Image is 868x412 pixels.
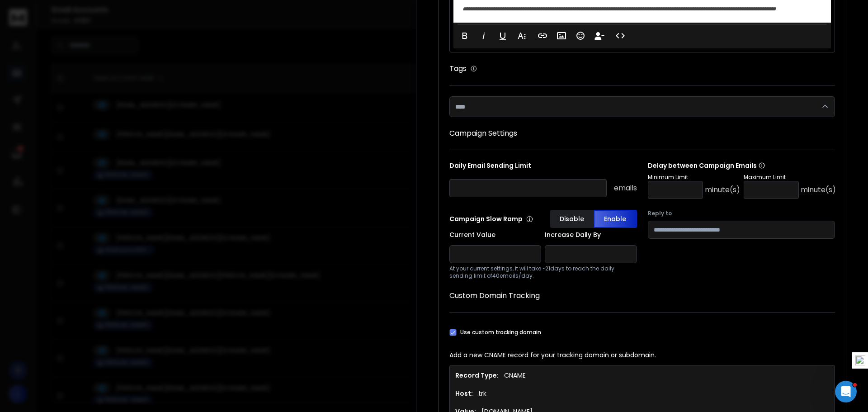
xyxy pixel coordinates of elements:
button: Insert Link (Ctrl+K) [534,27,551,45]
label: Current Value [449,232,541,238]
p: CNAME [504,371,526,380]
p: emails [614,183,637,194]
p: Add a new CNAME record for your tracking domain or subdomain. [449,350,835,360]
p: minute(s) [801,185,836,195]
button: Emoticons [572,27,589,45]
label: Reply to [648,210,835,217]
iframe: Intercom live chat [835,381,857,403]
button: Bold (Ctrl+B) [456,27,473,45]
button: Insert Unsubscribe Link [591,27,608,45]
p: Minimum Limit [648,174,740,181]
button: More Text [513,27,530,45]
button: Code View [612,27,629,45]
p: Daily Email Sending Limit [449,161,637,174]
p: At your current settings, it will take ~ 21 days to reach the daily sending limit of 40 emails/day. [449,265,637,279]
p: trk [478,389,486,398]
p: minute(s) [705,185,740,195]
button: Disable [550,210,594,228]
p: Maximum Limit [744,174,836,181]
button: Underline (Ctrl+U) [494,27,511,45]
button: Italic (Ctrl+I) [475,27,492,45]
h1: Host: [455,389,473,398]
h1: Custom Domain Tracking [449,290,835,301]
p: Campaign Slow Ramp [449,214,533,223]
h1: Tags [449,63,467,74]
p: Delay between Campaign Emails [648,161,836,170]
label: Use custom tracking domain [460,329,541,336]
h1: Campaign Settings [449,128,835,139]
button: Insert Image (Ctrl+P) [553,27,570,45]
h1: Record Type: [455,371,499,380]
button: Enable [594,210,637,228]
label: Increase Daily By [545,232,637,238]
